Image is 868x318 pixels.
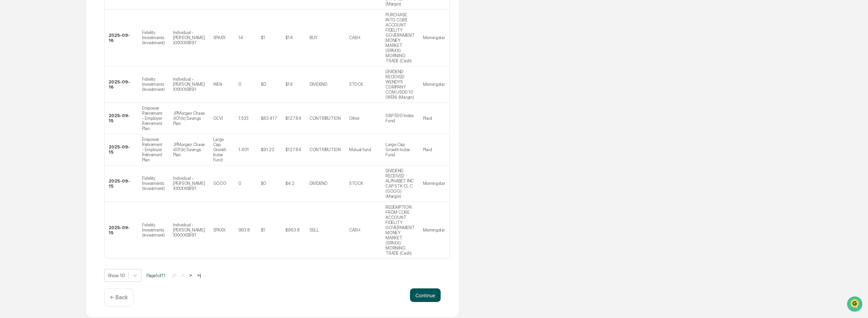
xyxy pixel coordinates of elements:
iframe: Open customer support [846,296,865,314]
button: > [187,272,194,278]
td: Morningstar [419,165,449,202]
td: Individual - [PERSON_NAME] XXXXX6891 [169,10,209,66]
div: 0 [238,82,241,87]
td: 2025-09-15 [105,103,138,134]
div: DIVIDEND [310,181,327,186]
div: 🗄️ [49,86,55,92]
div: Fidelity Investments (Investment) [142,222,165,238]
div: SPAXX [213,35,226,40]
div: OCVI [213,116,223,121]
td: Individual - [PERSON_NAME] XXXXX6891 [169,66,209,103]
div: $0 [261,82,266,87]
div: $1 [261,227,265,233]
div: 🖐️ [7,86,12,92]
div: 🔎 [7,99,12,105]
td: 2025-09-15 [105,202,138,258]
div: CASH [349,35,360,40]
div: DIVIDEND RECEIVED WENDYS COMPANY COM USD0.10 (WEN) (Margin) [385,69,414,100]
div: $14 [285,82,293,87]
td: Morningstar [419,202,449,258]
div: Fidelity Investments (Investment) [142,30,165,45]
div: $91.22 [261,147,274,152]
div: Other [349,116,360,121]
div: $127.84 [285,116,301,121]
div: $127.84 [285,147,301,152]
button: |< [171,272,178,278]
div: $14 [285,35,293,40]
div: CONTRIBUTION [310,147,341,152]
div: $4.2 [285,181,295,186]
div: $0 [261,181,266,186]
div: BUY [310,35,317,40]
button: >| [195,272,203,278]
div: SPAXX [213,227,226,233]
div: 0 [238,181,241,186]
p: How can we help? [7,14,124,25]
div: Start new chat [23,52,112,59]
button: Continue [410,288,441,302]
td: Individual - [PERSON_NAME] XXXXX6891 [169,165,209,202]
div: Large Cap Growth Index Fund [385,142,414,157]
button: Start new chat [116,54,124,62]
a: Powered byPylon [48,115,82,121]
td: Morningstar [419,10,449,66]
span: Data Lookup [14,99,43,106]
span: Page 1 of 11 [146,273,165,278]
div: Mutual fund [349,147,371,152]
td: 2025-09-16 [105,10,138,66]
td: 2025-09-16 [105,66,138,103]
div: DIVIDEND RECEIVED ALPHABET INC CAP STK CL C (GOOG) (Margin) [385,168,414,199]
div: 14 [238,35,243,40]
p: ← Back [110,294,128,301]
a: 🖐️Preclearance [4,83,47,95]
div: S&P 500 Index Fund [385,113,414,123]
td: 2025-09-15 [105,134,138,165]
td: Plaid [419,134,449,165]
div: Empower Retirement - Employer Retirement Plan [142,137,165,162]
a: 🔎Data Lookup [4,96,46,108]
div: GOOG [213,181,226,186]
div: 1.401 [238,147,249,152]
div: Large Cap Growth Index Fund [213,137,230,162]
img: 1746055101610-c473b297-6a78-478c-a979-82029cc54cd1 [7,52,19,64]
div: CONTRIBUTION [310,116,341,121]
td: Individual - [PERSON_NAME] XXXXX6891 [169,202,209,258]
div: We're available if you need us! [23,59,86,64]
span: Attestations [56,86,84,93]
div: 1.533 [238,116,249,121]
div: Empower Retirement - Employer Retirement Plan [142,106,165,131]
div: DIVIDEND [310,82,327,87]
td: JPMorgan Chase 401(k) Savings Plan [169,103,209,134]
td: Morningstar [419,66,449,103]
div: $963.8 [285,227,300,233]
button: < [179,272,186,278]
div: STOCK [349,82,363,87]
div: STOCK [349,181,363,186]
span: Pylon [68,115,82,121]
a: 🗄️Attestations [47,83,87,95]
div: Fidelity Investments (Investment) [142,77,165,92]
div: REDEMPTION FROM CORE ACCOUNT FIDELITY GOVERNMENT MONEY MARKET (SPAXX) MORNING TRADE (Cash) [385,205,414,256]
div: Fidelity Investments (Investment) [142,176,165,191]
span: Preclearance [14,86,44,93]
div: WEN [213,82,222,87]
div: $83.417 [261,116,277,121]
td: JPMorgan Chase 401(k) Savings Plan [169,134,209,165]
div: PURCHASE INTO CORE ACCOUNT FIDELITY GOVERNMENT MONEY MARKET (SPAXX) MORNING TRADE (Cash) [385,12,414,63]
td: 2025-09-15 [105,165,138,202]
div: 963.8 [238,227,250,233]
div: CASH [349,227,360,233]
td: Plaid [419,103,449,134]
div: $1 [261,35,265,40]
div: SELL [310,227,319,233]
